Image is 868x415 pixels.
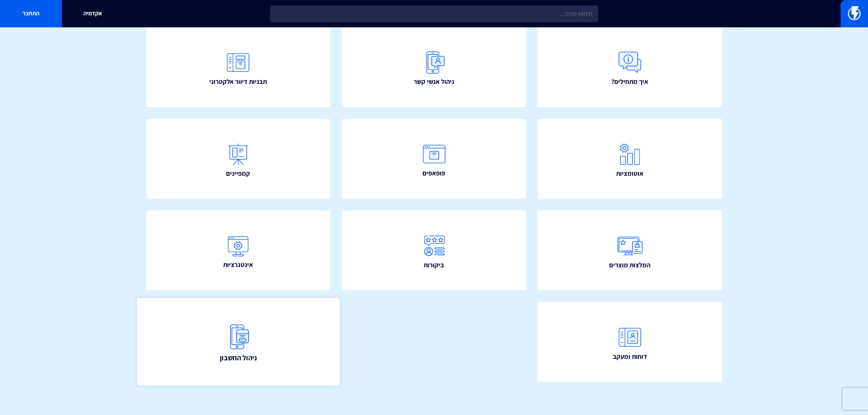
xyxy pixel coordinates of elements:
a: איך מתחילים? [538,27,722,107]
span: ביקורות [424,260,444,270]
a: פופאפים [342,119,526,199]
span: דוחות ומעקב [613,352,647,361]
a: ניהול החשבון [137,298,339,386]
span: אוטומציות [616,169,643,178]
input: חיפוש מהיר... [270,5,598,22]
span: ניהול אנשי קשר [414,77,454,86]
a: קמפיינים [146,119,331,199]
a: המלצות מוצרים [538,210,722,290]
a: ביקורות [342,210,526,290]
a: דוחות ומעקב [538,302,722,382]
span: איך מתחילים? [611,77,648,86]
a: אוטומציות [538,119,722,199]
span: תבניות דיוור אלקטרוני [209,77,267,86]
a: ניהול אנשי קשר [342,27,526,107]
span: אינטגרציות [223,260,253,269]
a: תבניות דיוור אלקטרוני [146,27,331,107]
span: פופאפים [423,168,445,178]
span: המלצות מוצרים [609,260,650,270]
span: קמפיינים [226,169,250,178]
span: ניהול החשבון [219,353,257,363]
a: אינטגרציות [146,210,331,290]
